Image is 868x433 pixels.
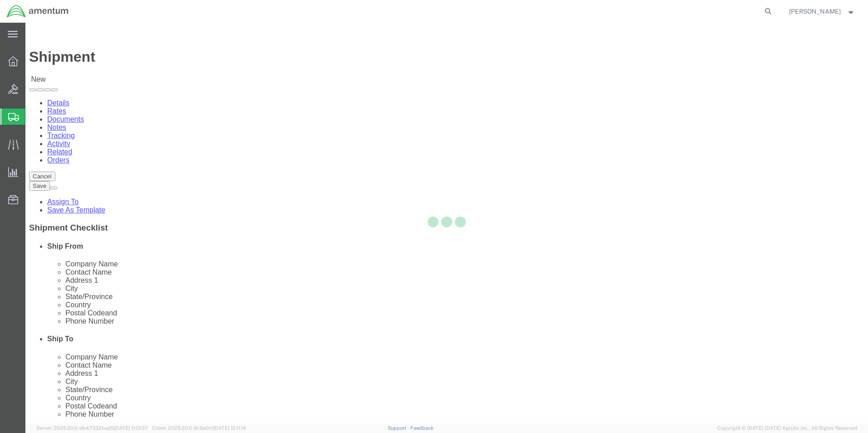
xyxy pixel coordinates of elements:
button: [PERSON_NAME] [789,6,856,17]
span: [DATE] 11:13:37 [114,425,148,431]
span: Server: 2025.20.0-db47332bad5 [36,425,148,431]
span: [DATE] 12:11:14 [213,425,246,431]
span: Copyright © [DATE]-[DATE] Agistix Inc., All Rights Reserved [717,424,857,432]
img: logo [6,5,69,18]
a: Feedback [410,425,434,431]
span: Cienna Green [789,6,841,16]
span: Client: 2025.20.0-8c6e0cf [152,425,246,431]
a: Support [388,425,410,431]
